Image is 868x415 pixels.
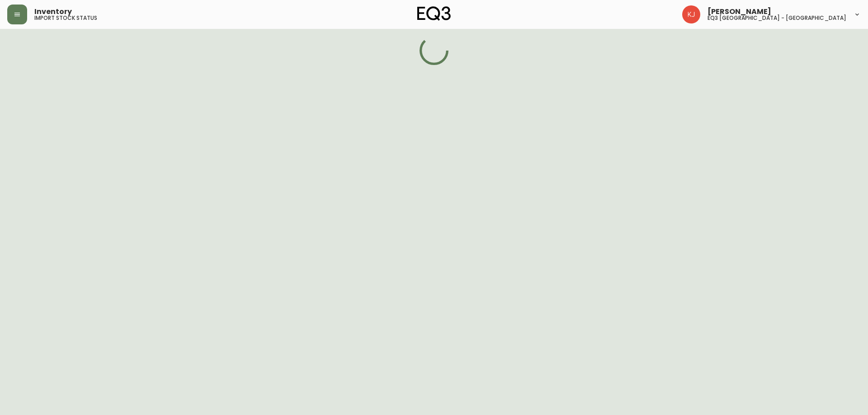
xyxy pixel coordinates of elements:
[417,6,451,21] img: logo
[708,8,771,15] span: [PERSON_NAME]
[34,8,72,15] span: Inventory
[682,5,700,23] img: 24a625d34e264d2520941288c4a55f8e
[34,15,97,21] h5: import stock status
[708,15,846,21] h5: eq3 [GEOGRAPHIC_DATA] - [GEOGRAPHIC_DATA]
